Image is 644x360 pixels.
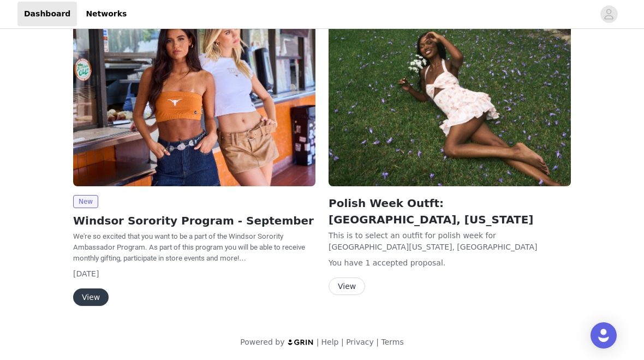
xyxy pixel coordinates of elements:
img: logo [287,339,314,346]
span: | [317,338,319,347]
a: Networks [79,2,133,27]
a: Privacy [346,338,374,347]
a: Dashboard [17,2,77,27]
a: Terms [381,338,403,347]
a: Help [321,338,339,347]
div: avatar [604,6,614,23]
img: Windsor [329,5,571,187]
span: Powered by [240,338,284,347]
a: View [73,294,109,302]
a: View [329,283,365,291]
span: | [376,338,379,347]
div: Open Intercom Messenger [591,323,617,349]
img: Windsor [73,5,315,187]
span: [DATE] [73,270,99,279]
p: You have 1 accepted proposal . [329,258,571,269]
span: | [341,338,344,347]
h2: Windsor Sorority Program - September [73,213,315,229]
button: View [73,289,109,306]
p: This is to select an outfit for polish week for [GEOGRAPHIC_DATA][US_STATE], [GEOGRAPHIC_DATA] [329,231,571,253]
h2: Polish Week Outft: [GEOGRAPHIC_DATA], [US_STATE] [329,196,571,228]
span: New [73,196,98,209]
span: We're so excited that you want to be a part of the Windsor Sorority Ambassador Program. As part o... [73,233,305,263]
button: View [329,278,365,296]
